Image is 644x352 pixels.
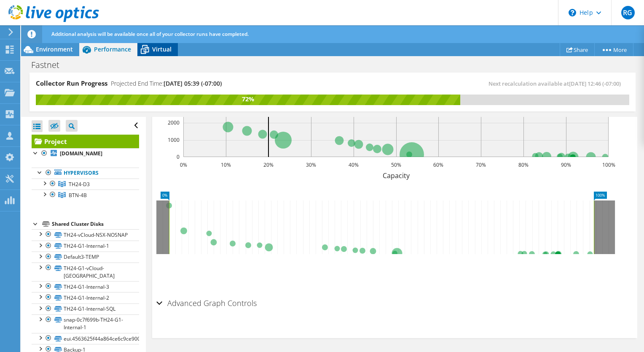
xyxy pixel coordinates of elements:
span: RG [621,6,635,19]
text: 100% [602,161,615,168]
text: 90% [561,161,571,168]
a: TH24-vCloud-NSX-NOSNAP [32,229,139,240]
div: 72% [36,95,460,104]
text: 60% [433,161,443,168]
a: Project [32,135,139,148]
text: 80% [518,161,529,168]
a: More [594,43,633,56]
text: 30% [306,161,316,168]
span: [DATE] 05:39 (-07:00) [164,79,222,87]
svg: \n [569,9,576,16]
a: BTN-4B [32,190,139,200]
text: 2000 [168,119,180,126]
text: 70% [476,161,486,168]
h1: Fastnet [27,60,72,70]
a: TH24-G1-Internal-SQL [32,303,139,314]
div: Shared Cluster Disks [52,219,139,229]
text: 40% [349,161,359,168]
span: Environment [36,45,73,53]
text: Capacity [382,171,410,180]
a: TH24-G1-Internal-2 [32,292,139,303]
span: BTN-4B [69,192,87,199]
a: snap-0c7f699b-TH24-G1-Internal-1 [32,314,139,333]
span: Virtual [152,45,172,53]
b: [DOMAIN_NAME] [60,150,102,157]
a: eui.4563625f44a864ce6c9ce90082423e24 [32,333,139,344]
h4: Projected End Time: [111,79,222,88]
text: 1000 [168,136,180,144]
a: TH24-G1-Internal-1 [32,241,139,252]
text: 10% [221,161,231,168]
text: 20% [263,161,274,168]
a: TH24-G1-Internal-3 [32,281,139,292]
a: TH24-G1-vCloud-[GEOGRAPHIC_DATA] [32,263,139,281]
a: [DOMAIN_NAME] [32,148,139,159]
a: Default3-TEMP [32,252,139,263]
span: Next recalculation available at [488,80,625,87]
text: 50% [391,161,401,168]
span: TH24-D3 [69,181,90,188]
a: Hypervisors [32,168,139,179]
span: [DATE] 12:46 (-07:00) [569,80,621,87]
h2: Advanced Graph Controls [156,295,257,311]
text: 0% [180,161,187,168]
a: Share [560,43,595,56]
text: 0 [177,153,180,160]
span: Performance [94,45,131,53]
span: Additional analysis will be available once all of your collector runs have completed. [51,30,249,38]
a: TH24-D3 [32,179,139,190]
